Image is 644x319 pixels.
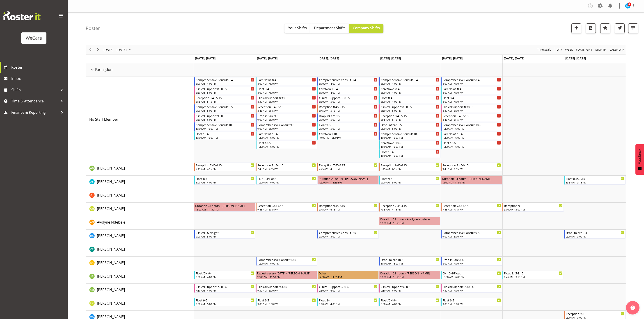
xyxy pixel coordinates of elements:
[381,208,439,211] div: 7:45 AM - 4:15 PM
[257,109,316,112] div: 8:45 AM - 5:15 PM
[379,140,440,149] div: No Staff Member"s event - CareNow1 10-6 Begin From Thursday, September 11, 2025 at 10:00:00 AM GM...
[95,47,101,52] button: Next
[319,289,378,292] div: 9:30 AM - 6:00 PM
[86,243,194,257] td: Charlotte Courtney resource
[256,95,317,104] div: No Staff Member"s event - Clinical Support 8.30 - 5 Begin From Tuesday, September 9, 2025 at 8:30...
[257,77,316,82] div: CareNow1 8-4
[319,235,378,238] div: 9:00 AM - 5:00 PM
[317,284,379,293] div: Kishendri Moodley"s event - Clinical Support 9.30-6 Begin From Wednesday, September 10, 2025 at 9...
[381,140,439,145] div: CareNow1 10-6
[103,47,133,52] button: September 2025
[194,104,255,113] div: No Staff Member"s event - Comprehensive Consult 9-5 Begin From Monday, September 8, 2025 at 9:00:...
[442,104,501,109] div: Clinical Support 8.30 - 5
[575,47,593,52] span: Fortnight
[97,206,125,211] a: [PERSON_NAME]
[194,95,255,104] div: No Staff Member"s event - Reception 8.45-5.15 Begin From Monday, September 8, 2025 at 8:45:00 AM ...
[86,189,194,203] td: Amy Johannsen resource
[194,230,255,239] div: Brian Ko"s event - Clinical Oversight Begin From Monday, September 8, 2025 at 9:00:00 AM GMT+12:0...
[381,284,439,289] div: Clinical Support 9.30-6
[86,63,194,77] td: Faringdon resource
[381,181,439,184] div: 9:00 AM - 5:00 PM
[379,131,440,140] div: No Staff Member"s event - Comprehensive Consult 10-6 Begin From Thursday, September 11, 2025 at 1...
[256,203,317,212] div: Antonia Mao"s event - Reception 9.45-6.15 Begin From Tuesday, September 9, 2025 at 9:45:00 AM GMT...
[97,179,125,184] a: [PERSON_NAME]
[97,166,125,171] span: [PERSON_NAME]
[257,271,316,275] div: Repeats every [DATE] - [PERSON_NAME]
[536,47,552,52] button: Time Scale
[319,275,378,279] div: 12:00 AM - 11:59 PM
[381,127,439,130] div: 9:00 AM - 5:00 PM
[256,271,317,279] div: Jane Arps"s event - Repeats every tuesday - Jane Arps Begin From Tuesday, September 9, 2025 at 12...
[319,86,378,91] div: CareNow1 8-4
[94,45,102,54] div: next period
[319,82,378,85] div: 8:00 AM - 4:00 PM
[97,260,125,265] a: [PERSON_NAME]
[504,271,563,275] div: Float 8.45-3.15
[317,86,379,95] div: No Staff Member"s event - CareNow1 8-4 Begin From Wednesday, September 10, 2025 at 8:00:00 AM GMT...
[442,109,501,112] div: 8:30 AM - 5:00 PM
[565,47,573,52] span: Week
[441,95,502,104] div: No Staff Member"s event - Float 8-4 Begin From Friday, September 12, 2025 at 8:00:00 AM GMT+12:00...
[314,25,346,30] span: Department Shifts
[442,262,501,265] div: 8:00 AM - 4:00 PM
[256,77,317,86] div: No Staff Member"s event - CareNow1 8-4 Begin From Tuesday, September 9, 2025 at 8:00:00 AM GMT+12...
[442,113,501,118] div: Reception 8.45-5.15
[615,23,625,33] button: Send a list of all shifts for the selected filtered period to all rostered employees.
[196,122,254,127] div: Comprehensive Consult 10-6
[87,45,94,54] div: previous period
[257,203,316,208] div: Reception 9.45-6.15
[566,181,624,184] div: 8:45 AM - 3:15 PM
[256,104,317,113] div: No Staff Member"s event - Reception 8.45-5.15 Begin From Tuesday, September 9, 2025 at 8:45:00 AM...
[317,104,379,113] div: No Staff Member"s event - Reception 8.45-5.15 Begin From Wednesday, September 10, 2025 at 8:45:00...
[442,131,501,136] div: CareNow1 10-6
[97,233,125,238] a: [PERSON_NAME]
[86,230,194,243] td: Brian Ko resource
[442,91,501,94] div: 8:00 AM - 4:00 PM
[97,193,125,198] span: [PERSON_NAME]
[257,145,316,148] div: 10:00 AM - 6:00 PM
[353,25,380,30] span: Company Shifts
[196,104,254,109] div: Comprehensive Consult 9-5
[26,35,42,41] div: WeCare
[566,235,624,238] div: 9:00 AM - 3:00 PM
[442,122,501,127] div: Comprehensive Consult 10-6
[103,47,127,52] span: [DATE] - [DATE]
[319,181,378,184] div: 12:00 AM - 11:59 PM
[379,271,440,279] div: Jane Arps"s event - Duration 23 hours - Jane Arps Begin From Thursday, September 11, 2025 at 12:0...
[442,284,501,289] div: Clinical Support 7.30 - 4
[194,131,255,140] div: No Staff Member"s event - Float 10-6 Begin From Monday, September 8, 2025 at 10:00:00 AM GMT+12:0...
[504,203,563,208] div: Reception 9-3
[379,176,440,185] div: Alex Ferguson"s event - Float 9-5 Begin From Thursday, September 11, 2025 at 9:00:00 AM GMT+12:00...
[441,271,502,279] div: Jane Arps"s event - CN 10-4/Float Begin From Friday, September 12, 2025 at 10:00:00 AM GMT+12:00 ...
[381,109,439,112] div: 8:30 AM - 5:00 PM
[196,136,254,139] div: 10:00 AM - 6:00 PM
[566,176,624,181] div: Float 8.45-3.15
[379,284,440,293] div: Kishendri Moodley"s event - Clinical Support 9.30-6 Begin From Thursday, September 11, 2025 at 9:...
[257,257,316,262] div: Comprehensive Consult 10-6
[379,203,440,212] div: Antonia Mao"s event - Reception 7.45-4.15 Begin From Thursday, September 11, 2025 at 7:45:00 AM G...
[256,176,317,185] div: Alex Ferguson"s event - CN 10-4/Float Begin From Tuesday, September 9, 2025 at 10:00:00 AM GMT+12...
[195,208,254,211] div: 12:00 AM - 11:59 PM
[196,113,254,118] div: Clinical Support 9.30-6
[256,284,317,293] div: Kishendri Moodley"s event - Clinical Support 9.30-6 Begin From Tuesday, September 9, 2025 at 9:30...
[86,216,194,230] td: Avolyne Ndebele resource
[442,181,501,184] div: 12:00 AM - 11:59 PM
[442,289,501,292] div: 7:30 AM - 4:00 PM
[442,127,501,130] div: 10:00 AM - 6:00 PM
[194,86,255,95] div: No Staff Member"s event - Clinical Support 8.30 - 5 Begin From Monday, September 8, 2025 at 8:30:...
[256,257,317,266] div: Ena Advincula"s event - Comprehensive Consult 10-6 Begin From Tuesday, September 9, 2025 at 10:00...
[319,118,378,121] div: 9:00 AM - 5:00 PM
[196,235,254,238] div: 9:00 AM - 5:00 PM
[381,136,439,139] div: 10:00 AM - 6:00 PM
[381,113,439,118] div: Reception 8.45-5.15
[600,23,610,33] button: Highlight an important date within the roster.
[257,113,316,118] div: Drop-inCare 9-5
[442,163,501,167] div: Reception 9.45-6.15
[441,230,502,239] div: Brian Ko"s event - Comprehensive Consult 9-5 Begin From Friday, September 12, 2025 at 9:00:00 AM ...
[89,117,118,122] a: No Staff Member
[256,122,317,131] div: No Staff Member"s event - Comprehensive Consult 9-5 Begin From Tuesday, September 9, 2025 at 9:00...
[196,82,254,85] div: 8:00 AM - 4:00 PM
[196,289,254,292] div: 7:30 AM - 4:00 PM
[196,100,254,103] div: 8:45 AM - 5:15 PM
[196,167,254,171] div: 7:45 AM - 4:15 PM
